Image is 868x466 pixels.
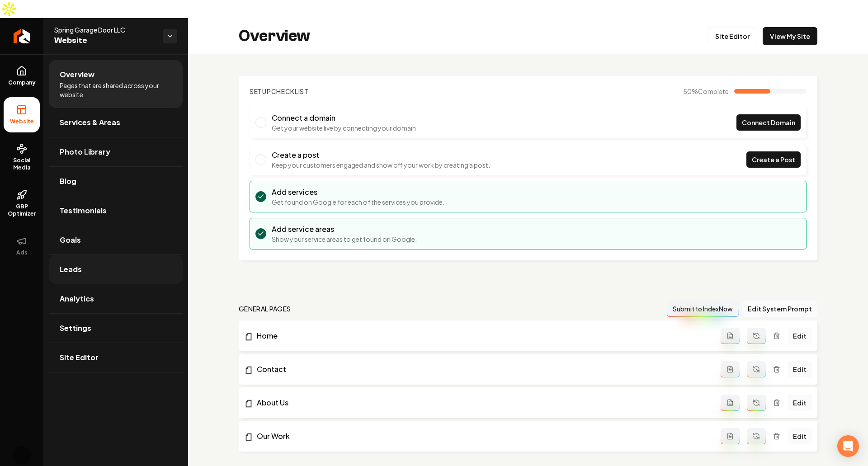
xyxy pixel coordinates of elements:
[4,203,40,217] span: GBP Optimizer
[49,343,183,372] a: Site Editor
[244,431,721,442] a: Our Work
[683,87,729,96] span: 50 %
[49,255,183,284] a: Leads
[752,155,795,165] span: Create a Post
[60,69,94,80] span: Overview
[4,136,40,179] a: Social Media
[667,301,739,317] button: Submit to IndexNow
[244,330,721,341] a: Home
[272,198,444,207] p: Get found on Google for each of the services you provide.
[788,361,812,377] a: Edit
[49,167,183,196] a: Blog
[49,196,183,225] a: Testimonials
[272,235,417,244] p: Show your service areas to get found on Google.
[250,87,309,96] h2: Checklist
[788,328,812,344] a: Edit
[49,314,183,343] a: Settings
[698,87,729,95] span: Complete
[13,446,31,464] img: Sagar Soni
[742,118,795,127] span: Connect Domain
[4,157,40,171] span: Social Media
[60,235,81,245] span: Goals
[60,323,91,334] span: Settings
[272,150,490,160] h3: Create a post
[788,395,812,411] a: Edit
[272,160,490,169] p: Keep your customers engaged and show off your work by creating a post.
[244,364,721,375] a: Contact
[788,428,812,444] a: Edit
[60,264,82,275] span: Leads
[60,81,172,99] span: Pages that are shared across your website.
[721,328,740,344] button: Add admin page prompt
[14,29,30,43] img: Rebolt Logo
[239,27,310,45] h2: Overview
[272,187,444,198] h3: Add services
[60,293,94,304] span: Analytics
[721,428,740,444] button: Add admin page prompt
[54,25,156,34] span: Spring Garage Door LLC
[5,79,39,86] span: Company
[6,118,38,125] span: Website
[721,395,740,411] button: Add admin page prompt
[4,228,40,264] button: Ads
[49,284,183,313] a: Analytics
[272,113,418,123] h3: Connect a domain
[239,304,291,313] h2: general pages
[4,182,40,225] a: GBP Optimizer
[244,397,721,408] a: About Us
[49,226,183,254] a: Goals
[13,249,31,256] span: Ads
[60,146,110,157] span: Photo Library
[60,205,107,216] span: Testimonials
[742,301,817,317] button: Edit System Prompt
[721,361,740,377] button: Add admin page prompt
[736,114,801,131] a: Connect Domain
[746,151,801,168] a: Create a Post
[13,446,31,464] button: Open user button
[272,224,417,235] h3: Add service areas
[4,58,40,94] a: Company
[708,27,757,45] a: Site Editor
[49,108,183,137] a: Services & Areas
[54,34,156,47] span: Website
[60,176,76,187] span: Blog
[272,123,418,132] p: Get your website live by connecting your domain.
[250,87,271,95] span: Setup
[837,435,859,457] div: Open Intercom Messenger
[60,117,120,128] span: Services & Areas
[60,352,99,363] span: Site Editor
[49,137,183,166] a: Photo Library
[763,27,817,45] a: View My Site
